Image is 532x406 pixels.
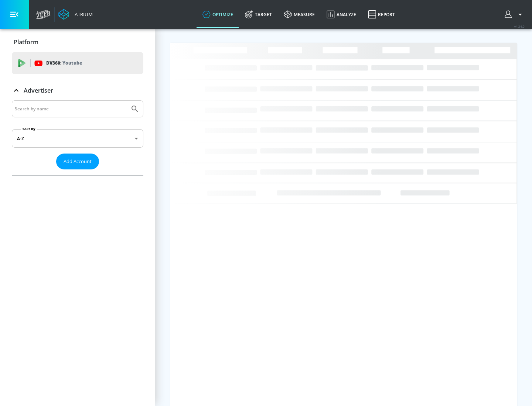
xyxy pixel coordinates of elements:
[12,169,143,175] nav: list of Advertiser
[12,32,143,52] div: Platform
[46,59,82,67] p: DV360:
[197,1,239,28] a: optimize
[362,1,401,28] a: Report
[12,52,143,74] div: DV360: Youtube
[24,86,53,94] p: Advertiser
[14,38,38,46] p: Platform
[56,154,99,169] button: Add Account
[58,9,93,20] a: Atrium
[514,24,525,28] span: v 4.24.0
[64,157,92,166] span: Add Account
[15,104,127,114] input: Search by name
[12,100,143,175] div: Advertiser
[62,59,82,67] p: Youtube
[321,1,362,28] a: Analyze
[12,129,143,148] div: A-Z
[278,1,321,28] a: measure
[72,11,93,18] div: Atrium
[12,80,143,101] div: Advertiser
[21,127,37,131] label: Sort By
[239,1,278,28] a: Target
